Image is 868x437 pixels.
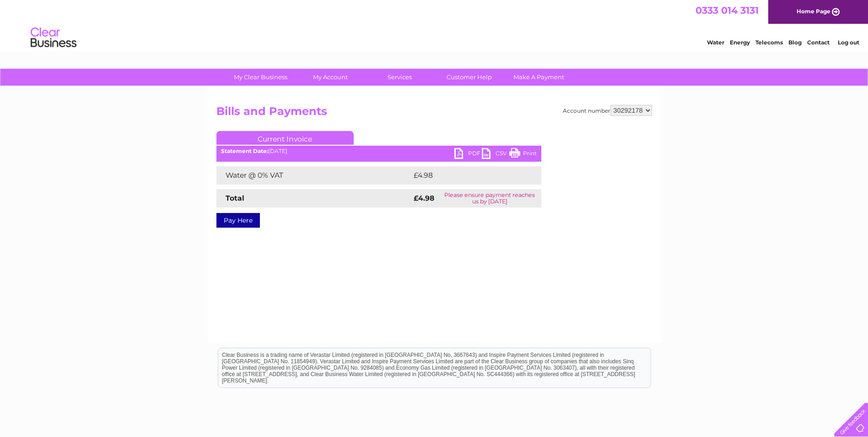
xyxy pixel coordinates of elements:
a: My Clear Business [223,69,298,86]
a: Make A Payment [501,69,577,86]
td: Water @ 0% VAT [216,166,411,185]
a: Blog [788,39,802,46]
div: [DATE] [216,148,541,154]
a: Print [509,148,537,161]
a: Pay Here [216,213,260,228]
a: Customer Help [431,69,507,86]
a: Current Invoice [216,131,354,145]
strong: Total [226,194,244,202]
a: 0333 014 3131 [695,5,759,16]
a: Contact [807,39,830,46]
b: Statement Date: [221,147,268,154]
div: Clear Business is a trading name of Verastar Limited (registered in [GEOGRAPHIC_DATA] No. 3667643... [218,5,651,44]
td: Please ensure payment reaches us by [DATE] [438,189,541,208]
td: £4.98 [411,166,520,185]
a: Log out [838,39,859,46]
a: PDF [454,148,482,161]
img: logo.png [30,24,77,52]
a: Energy [730,39,750,46]
a: Services [362,69,437,86]
a: Water [707,39,724,46]
div: Account number [563,105,652,116]
strong: £4.98 [414,194,434,202]
a: Telecoms [755,39,783,46]
h2: Bills and Payments [216,105,652,122]
a: CSV [482,148,509,161]
a: My Account [292,69,368,86]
